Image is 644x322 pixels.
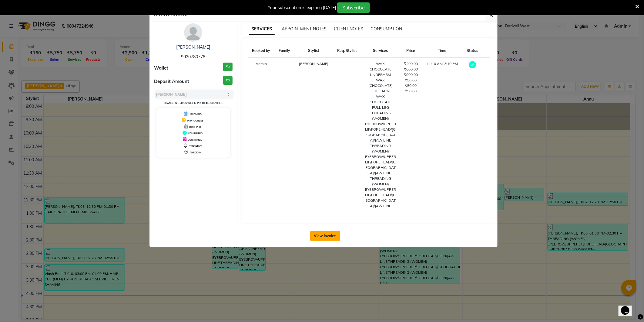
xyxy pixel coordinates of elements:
[333,57,361,213] td: -
[403,77,418,83] div: ₹50.00
[223,76,233,85] h3: ₹0
[154,65,168,72] span: Wallet
[403,67,418,72] div: ₹600.00
[248,57,275,213] td: Admin
[365,94,396,110] div: WAX (CHOCOLATE) FULL LEG
[403,61,418,67] div: ₹200.00
[248,44,275,57] th: Booked by
[294,44,333,57] th: Stylist
[365,143,396,176] div: THREADING (WOMEN) EYEBROW/UPPERLIP/FOREHEAD/[GEOGRAPHIC_DATA]/JAW LINE
[184,23,202,42] img: avatar
[365,61,396,77] div: WAX (CHOCOLATE) UNDERARM
[400,44,422,57] th: Price
[371,26,402,32] span: CONSUMPTION
[334,26,364,32] span: CLIENT NOTES
[249,24,275,35] span: SERVICES
[189,113,202,116] span: UPCOMING
[188,138,202,141] span: CONFIRMED
[187,119,203,122] span: IN PROGRESS
[361,44,400,57] th: Services
[365,176,396,209] div: THREADING (WOMEN) EYEBROW/UPPERLIP/FOREHEAD/[GEOGRAPHIC_DATA]/JAW LINE
[422,44,463,57] th: Time
[189,145,202,148] span: TENTATIVE
[333,44,361,57] th: Req. Stylist
[422,57,463,213] td: 11:10 AM-3:10 PM
[164,101,223,104] small: Change in status will apply to all services.
[190,151,201,154] span: CHECK-IN
[403,83,418,88] div: ₹50.00
[365,77,396,94] div: WAX (CHOCOLATE) FULL ARM
[275,57,294,213] td: -
[181,54,205,60] span: 9920780778
[462,44,482,57] th: Status
[619,298,638,316] iframe: chat widget
[223,63,233,71] h3: ₹0
[403,72,418,77] div: ₹900.00
[154,78,189,85] span: Deposit Amount
[299,61,328,66] span: [PERSON_NAME]
[188,132,203,135] span: COMPLETED
[189,125,201,128] span: DROPPED
[275,44,294,57] th: Family
[310,231,340,241] button: View Invoice
[176,44,210,50] a: [PERSON_NAME]
[365,110,396,143] div: THREADING (WOMEN) EYEBROW/UPPERLIP/FOREHEAD/[GEOGRAPHIC_DATA]/JAW LINE
[403,88,418,94] div: ₹50.00
[337,2,370,13] button: Subscribe
[282,26,327,32] span: APPOINTMENT NOTES
[268,5,336,11] div: Your subscription is expiring [DATE]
